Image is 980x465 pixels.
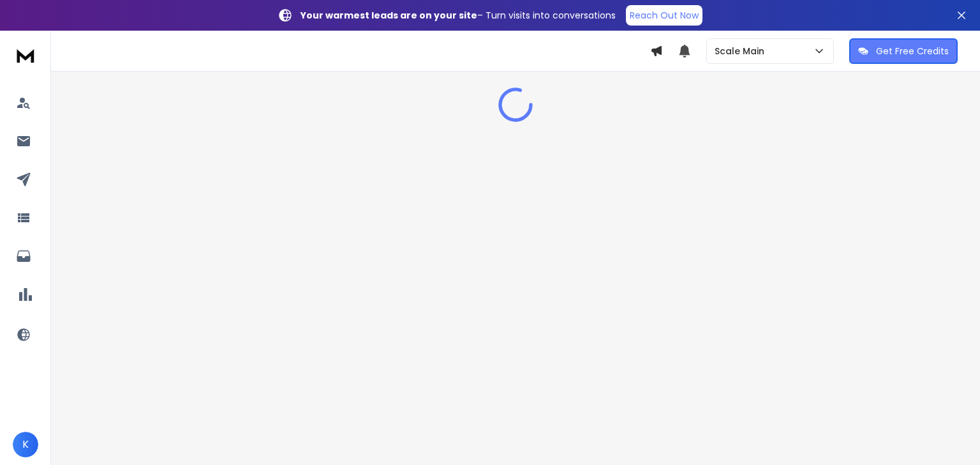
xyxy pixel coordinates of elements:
p: – Turn visits into conversations [301,9,616,22]
p: Scale Main [715,45,769,57]
button: K [13,432,38,457]
img: logo [13,43,38,67]
button: Get Free Credits [849,38,958,64]
a: Reach Out Now [626,5,702,26]
strong: Your warmest leads are on your site [301,9,477,22]
p: Get Free Credits [876,45,949,57]
p: Reach Out Now [630,9,699,22]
